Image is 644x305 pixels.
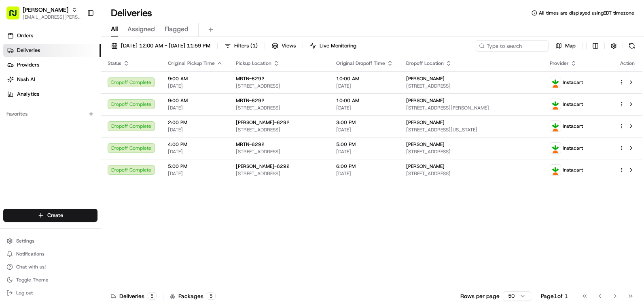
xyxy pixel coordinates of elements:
span: Flagged [165,24,189,34]
button: Create [3,209,97,222]
span: [DATE] [336,148,393,155]
button: Settings [3,235,97,247]
button: Views [268,40,299,52]
span: Chat with us! [16,264,46,270]
a: Deliveries [3,44,101,57]
img: profile_instacart_ahold_partner.png [550,143,561,153]
button: Map [552,40,579,52]
span: [STREET_ADDRESS] [236,127,323,133]
button: Refresh [626,40,638,52]
div: Action [619,60,636,67]
span: MRTN-6292 [236,141,265,148]
div: 5 [148,292,157,300]
span: [STREET_ADDRESS] [236,105,323,111]
span: Dropoff Location [406,60,444,67]
span: [PERSON_NAME] [406,163,445,170]
span: Status [108,60,121,67]
span: Nash AI [17,76,35,83]
span: [DATE] [168,83,223,89]
span: [STREET_ADDRESS] [236,170,323,177]
span: All [111,24,118,34]
button: Filters(1) [221,40,261,52]
span: 3:00 PM [336,119,393,126]
span: [PERSON_NAME] [406,141,445,148]
button: Live Monitoring [306,40,360,52]
span: Instacart [563,101,583,107]
span: [PERSON_NAME]-6292 [236,163,290,170]
span: Filters [234,42,258,49]
span: Original Pickup Time [168,60,215,67]
span: Create [47,212,63,219]
button: Toggle Theme [3,274,97,286]
button: [PERSON_NAME] [23,6,68,14]
a: Providers [3,58,101,71]
button: Log out [3,287,97,299]
span: [PERSON_NAME] [406,119,445,126]
span: 6:00 PM [336,163,393,170]
span: Log out [16,290,33,296]
span: Settings [16,238,34,244]
span: Instacart [563,167,583,173]
a: Nash AI [3,73,101,86]
span: 4:00 PM [168,141,223,148]
span: [DATE] [168,148,223,155]
img: profile_instacart_ahold_partner.png [550,99,561,110]
button: Chat with us! [3,261,97,273]
span: [DATE] [168,105,223,111]
span: [DATE] [168,170,223,177]
span: [DATE] 12:00 AM - [DATE] 11:59 PM [121,42,210,49]
span: [STREET_ADDRESS] [406,148,537,155]
span: Assigned [127,24,155,34]
span: [PERSON_NAME]-6292 [236,119,290,126]
span: 5:00 PM [336,141,393,148]
span: [STREET_ADDRESS][PERSON_NAME] [406,105,537,111]
div: Favorites [3,107,97,120]
span: Notifications [16,251,44,257]
span: MRTN-6292 [236,97,265,104]
img: profile_instacart_ahold_partner.png [550,77,561,88]
a: Analytics [3,88,101,101]
span: Provider [550,60,569,67]
span: Toggle Theme [16,277,49,283]
button: [EMAIL_ADDRESS][PERSON_NAME][DOMAIN_NAME] [23,14,80,20]
span: 9:00 AM [168,97,223,104]
img: profile_instacart_ahold_partner.png [550,165,561,175]
span: 10:00 AM [336,75,393,82]
span: [STREET_ADDRESS] [406,83,537,89]
span: Instacart [563,123,583,129]
span: Original Dropoff Time [336,60,385,67]
span: Map [565,42,576,49]
span: Deliveries [17,47,40,54]
span: [PERSON_NAME] [406,75,445,82]
button: [DATE] 12:00 AM - [DATE] 11:59 PM [108,40,214,52]
span: Analytics [17,90,39,98]
img: profile_instacart_ahold_partner.png [550,121,561,131]
div: 5 [207,292,216,300]
span: [DATE] [168,127,223,133]
span: Orders [17,32,33,39]
span: [STREET_ADDRESS] [406,170,537,177]
span: [DATE] [336,83,393,89]
span: 10:00 AM [336,97,393,104]
span: Providers [17,61,39,69]
span: 9:00 AM [168,75,223,82]
div: Page 1 of 1 [541,292,568,300]
span: ( 1 ) [250,42,258,49]
span: Views [282,42,296,49]
div: Deliveries [111,292,157,300]
span: [STREET_ADDRESS][US_STATE] [406,127,537,133]
span: [DATE] [336,105,393,111]
h1: Deliveries [111,6,152,19]
button: [PERSON_NAME][EMAIL_ADDRESS][PERSON_NAME][DOMAIN_NAME] [3,3,84,23]
span: Live Monitoring [320,42,356,49]
span: [STREET_ADDRESS] [236,148,323,155]
span: 5:00 PM [168,163,223,170]
span: [DATE] [336,170,393,177]
a: Orders [3,29,101,42]
span: Instacart [563,79,583,86]
input: Type to search [476,40,549,52]
button: Notifications [3,248,97,260]
span: [DATE] [336,127,393,133]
